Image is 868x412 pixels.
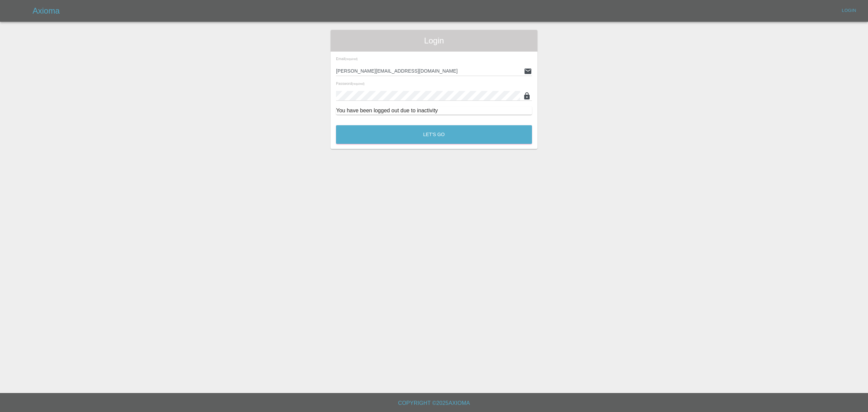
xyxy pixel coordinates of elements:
[336,125,532,144] button: Let's Go
[336,35,532,46] span: Login
[838,5,860,16] a: Login
[5,398,863,408] h6: Copyright © 2025 Axioma
[336,81,364,86] span: Password
[352,82,364,86] small: (required)
[336,107,532,115] div: You have been logged out due to inactivity
[33,5,60,16] h5: Axioma
[336,57,358,61] span: Email
[345,58,358,61] small: (required)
